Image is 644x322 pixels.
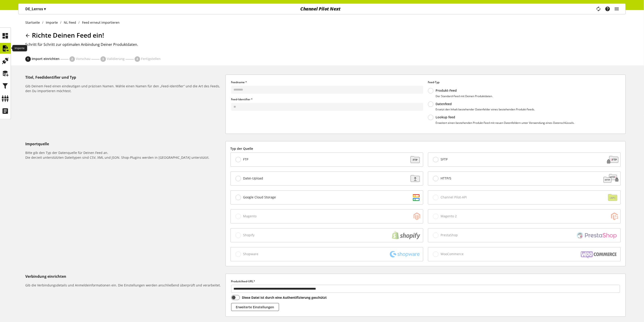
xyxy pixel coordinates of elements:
[25,150,224,160] h6: Bitte gib den Typ der Datenquelle für Deinen Feed an. Die derzeit unterstützten Dateitypen sind C...
[240,295,327,300] span: Diese Datei ist durch eine Authentifizierung geschützt
[18,3,626,14] nav: main navigation
[231,80,247,84] span: Feedname *
[141,57,161,61] span: Fertigstellen
[27,57,29,61] span: 1
[62,20,79,25] a: NL Feed
[25,42,626,47] h2: Schritt für Schritt zur optimalen Anbindung Deiner Produktdaten.
[436,88,493,93] p: Produkt-Feed
[76,57,90,61] span: Vorschau
[243,176,263,180] span: Datei-Upload
[231,146,621,151] label: Typ der Quelle
[231,97,253,101] span: Feed-Identifier *
[72,57,73,61] span: 2
[243,195,276,199] span: Google Cloud Storage
[25,75,224,80] h5: Titel, Feedidentifier und Typ
[441,157,448,161] span: SFTP
[137,57,138,61] span: 4
[25,283,224,288] h6: Gib die Verbindungsdetails und Anmeldeinformationen ein. Die Einstellungen werden anschließend üb...
[32,57,59,61] span: Import einrichten
[44,6,46,11] span: ▾
[103,57,104,61] span: 3
[32,31,104,39] span: Richte Deinen Feed ein!
[436,115,575,119] p: Lookup feed
[25,84,224,93] h6: Gib Deinem Feed einen eindeutigen und präzisen Namen. Wähle einen Namen für den „Feed-Identifier“...
[436,108,535,111] p: Ersetzt den Inhalt bestehender Datenfelder eines bestehenden Produkt-Feeds.
[25,6,46,12] p: DE_Lerros
[44,20,60,25] a: Importe
[602,174,620,183] img: cbdcb026b331cf72755dc691680ce42b.svg
[406,193,422,202] img: d2dddd6c468e6a0b8c3bb85ba935e383.svg
[406,174,422,183] img: f3ac9b204b95d45582cf21fad1a323cf.svg
[428,80,620,84] label: Feed-Typ
[243,157,248,161] span: FTP
[236,305,274,309] span: Erweiterte Einstellungen
[406,155,422,164] img: 88a670171dbbdb973a11352c4ab52784.svg
[436,102,535,106] p: Datenfeed
[231,303,279,311] button: Erweiterte Einstellungen
[441,176,451,180] span: HTTP/S
[25,20,42,25] a: Startseite
[436,121,575,125] p: Erweitert einen bestehenden Produkt-Feed mit neuen Datenfeldern unter Verwendung eines Datenschlü...
[25,141,224,147] h5: Importquelle
[107,57,125,61] span: Validierung
[12,45,27,52] div: Importe
[604,155,620,164] img: 1a078d78c93edf123c3bc3fa7bc6d87d.svg
[231,279,255,283] span: Produktfeed-URL*
[436,94,493,98] p: Der Standard-Feed mit Deinen Produktdaten.
[25,274,224,279] h5: Verbindung einrichten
